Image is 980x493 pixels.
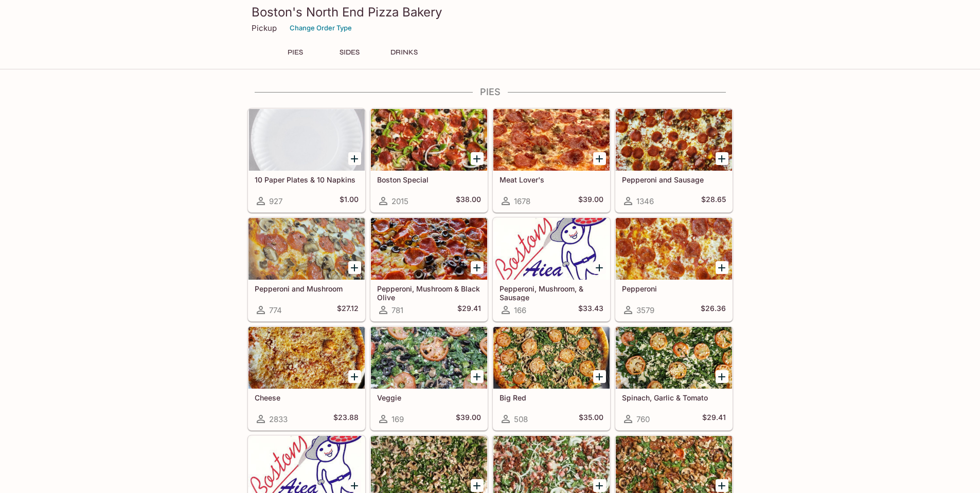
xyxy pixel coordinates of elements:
[255,175,359,184] h5: 10 Paper Plates & 10 Napkins
[514,196,530,206] span: 1678
[337,304,359,316] h5: $27.12
[471,152,484,165] button: Add Boston Special
[500,393,603,402] h5: Big Red
[456,195,481,207] h5: $38.00
[248,218,365,280] div: Pepperoni and Mushroom
[327,45,373,60] button: SIDES
[456,413,481,425] h5: $39.00
[716,370,728,383] button: Add Spinach, Garlic & Tomato
[578,304,603,316] h5: $33.43
[701,195,726,207] h5: $28.65
[500,284,603,301] h5: Pepperoni, Mushroom, & Sausage
[493,327,610,389] div: Big Red
[493,218,610,280] div: Pepperoni, Mushroom, & Sausage
[252,23,277,33] p: Pickup
[377,393,481,402] h5: Veggie
[616,327,732,389] div: Spinach, Garlic & Tomato
[255,284,359,293] h5: Pepperoni and Mushroom
[493,109,610,171] div: Meat Lover's
[248,108,365,212] a: 10 Paper Plates & 10 Napkins927$1.00
[471,479,484,492] button: Add Spinach, Garlic, & Mushroom
[391,196,408,206] span: 2015
[716,261,728,274] button: Add Pepperoni
[269,305,282,315] span: 774
[701,304,726,316] h5: $26.36
[716,152,728,165] button: Add Pepperoni and Sausage
[248,217,365,321] a: Pepperoni and Mushroom774$27.12
[371,327,487,389] div: Veggie
[371,218,487,280] div: Pepperoni, Mushroom & Black Olive
[578,195,603,207] h5: $39.00
[500,175,603,184] h5: Meat Lover's
[493,217,610,321] a: Pepperoni, Mushroom, & Sausage166$33.43
[333,413,359,425] h5: $23.88
[377,175,481,184] h5: Boston Special
[248,326,365,430] a: Cheese2833$23.88
[269,414,288,424] span: 2833
[370,217,488,321] a: Pepperoni, Mushroom & Black Olive781$29.41
[615,326,733,430] a: Spinach, Garlic & Tomato760$29.41
[471,261,484,274] button: Add Pepperoni, Mushroom & Black Olive
[248,109,365,171] div: 10 Paper Plates & 10 Napkins
[457,304,481,316] h5: $29.41
[340,195,359,207] h5: $1.00
[579,413,603,425] h5: $35.00
[371,109,487,171] div: Boston Special
[622,393,726,402] h5: Spinach, Garlic & Tomato
[622,175,726,184] h5: Pepperoni and Sausage
[636,414,650,424] span: 760
[391,414,404,424] span: 169
[514,414,528,424] span: 508
[636,305,654,315] span: 3579
[348,479,361,492] button: Add Spinach & Garlic
[248,327,365,389] div: Cheese
[348,261,361,274] button: Add Pepperoni and Mushroom
[615,108,733,212] a: Pepperoni and Sausage1346$28.65
[593,479,606,492] button: Add Carbonara Pizza
[471,370,484,383] button: Add Veggie
[636,196,654,206] span: 1346
[615,217,733,321] a: Pepperoni3579$26.36
[370,108,488,212] a: Boston Special2015$38.00
[593,261,606,274] button: Add Pepperoni, Mushroom, & Sausage
[348,152,361,165] button: Add 10 Paper Plates & 10 Napkins
[593,370,606,383] button: Add Big Red
[381,45,427,60] button: DRINKS
[269,196,282,206] span: 927
[493,108,610,212] a: Meat Lover's1678$39.00
[616,218,732,280] div: Pepperoni
[593,152,606,165] button: Add Meat Lover's
[255,393,359,402] h5: Cheese
[348,370,361,383] button: Add Cheese
[622,284,726,293] h5: Pepperoni
[272,45,318,60] button: PIES
[377,284,481,301] h5: Pepperoni, Mushroom & Black Olive
[370,326,488,430] a: Veggie169$39.00
[514,305,526,315] span: 166
[252,4,729,20] h3: Boston's North End Pizza Bakery
[616,109,732,171] div: Pepperoni and Sausage
[391,305,403,315] span: 781
[285,20,357,36] button: Change Order Type
[702,413,726,425] h5: $29.41
[716,479,728,492] button: Add Spicy Jenny
[247,86,733,98] h4: PIES
[493,326,610,430] a: Big Red508$35.00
